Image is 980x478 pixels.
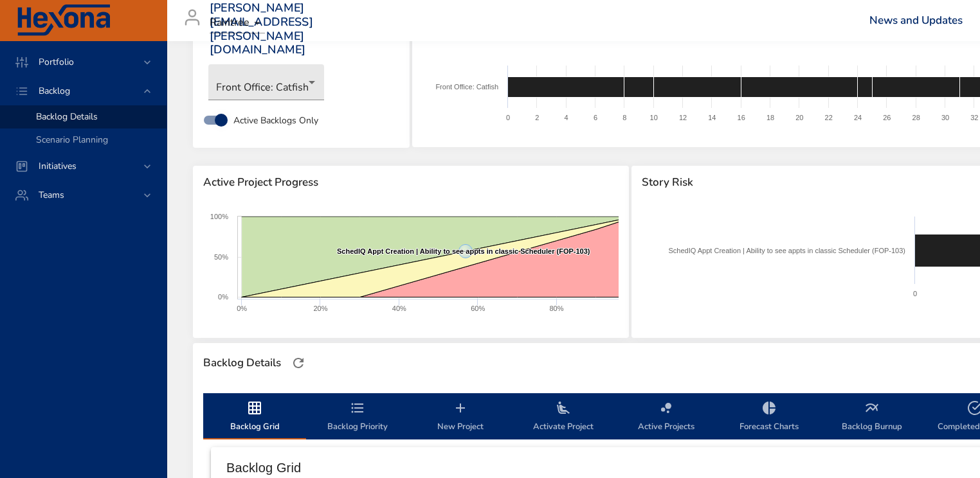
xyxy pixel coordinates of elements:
[594,114,597,121] text: 6
[210,1,313,57] h3: [PERSON_NAME][EMAIL_ADDRESS][PERSON_NAME][DOMAIN_NAME]
[36,111,98,123] span: Backlog Details
[208,64,324,100] div: Front Office: Catfish
[506,114,510,121] text: 0
[435,83,498,91] text: Front Office: Catfish
[622,114,626,121] text: 8
[203,176,619,189] span: Active Project Progress
[36,134,108,146] span: Scenario Planning
[564,114,568,121] text: 4
[913,290,917,297] text: 0
[824,114,832,121] text: 22
[795,114,803,121] text: 20
[941,114,949,121] text: 30
[289,353,308,373] button: Refresh Page
[28,160,87,172] span: Initiatives
[210,213,228,220] text: 100%
[708,114,716,121] text: 14
[210,13,265,33] div: Raintree
[912,114,920,121] text: 28
[199,353,285,373] div: Backlog Details
[649,114,657,121] text: 10
[679,114,687,121] text: 12
[854,114,862,121] text: 24
[392,305,406,312] text: 40%
[337,247,590,255] text: SchedIQ Appt Creation | Ability to see appts in classic Scheduler (FOP-103)
[970,114,978,121] text: 32
[417,400,504,434] span: New Project
[767,114,774,121] text: 18
[471,305,485,312] text: 60%
[535,114,539,121] text: 2
[313,305,327,312] text: 20%
[237,305,247,312] text: 0%
[550,305,564,312] text: 80%
[520,400,607,434] span: Activate Project
[725,400,813,434] span: Forecast Charts
[869,13,963,28] a: News and Updates
[668,247,905,254] text: SchedIQ Appt Creation | Ability to see appts in classic Scheduler (FOP-103)
[211,400,298,434] span: Backlog Grid
[15,4,112,37] img: Hexona
[828,400,916,434] span: Backlog Burnup
[218,293,228,301] text: 0%
[28,189,75,201] span: Teams
[214,253,228,261] text: 50%
[28,85,80,97] span: Backlog
[28,56,84,68] span: Portfolio
[622,400,710,434] span: Active Projects
[737,114,745,121] text: 16
[314,400,401,434] span: Backlog Priority
[233,114,318,127] span: Active Backlogs Only
[883,114,891,121] text: 26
